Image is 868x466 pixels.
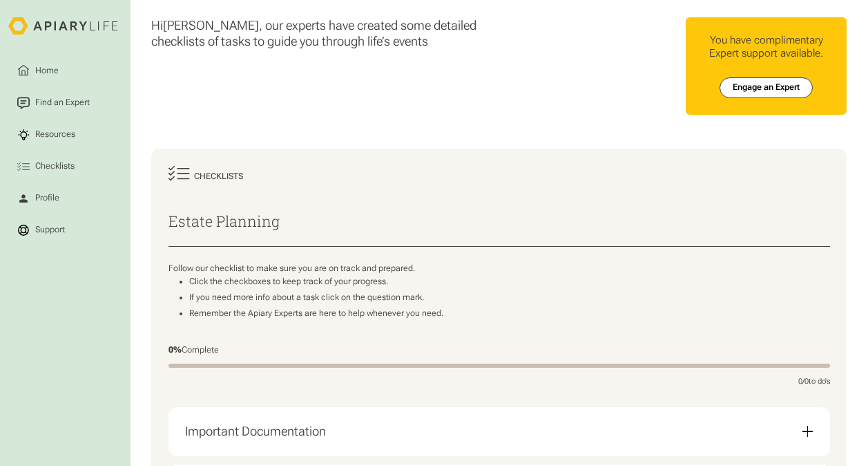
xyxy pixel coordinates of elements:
[8,88,122,118] a: Find an Expert
[798,377,802,386] span: 0
[804,377,809,386] span: 0
[33,224,67,236] div: Support
[185,416,813,448] div: Important Documentation
[185,424,326,439] div: Important Documentation
[8,151,122,181] a: Checklists
[168,345,182,355] span: 0%
[8,183,122,213] a: Profile
[8,120,122,149] a: Resources
[33,64,61,77] div: Home
[8,215,122,245] a: Support
[798,377,830,386] div: / to do's
[194,171,243,182] div: Checklists
[33,192,61,205] div: Profile
[720,77,813,98] a: Engage an Expert
[151,17,496,49] div: Hi , our experts have created some detailed checklists of tasks to guide you through life’s events
[189,277,830,287] li: Click the checkboxes to keep track of your progress.
[168,263,830,274] p: Follow our checklist to make sure you are on track and prepared.
[33,160,77,173] div: Checklists
[33,97,92,109] div: Find an Expert
[189,308,830,319] li: Remember the Apiary Experts are here to help whenever you need.
[694,34,838,60] div: You have complimentary Expert support available.
[163,18,259,32] span: [PERSON_NAME]
[189,292,830,303] li: If you need more info about a task click on the question mark.
[8,56,122,86] a: Home
[168,213,830,230] h2: Estate Planning
[168,345,830,355] div: Complete
[33,129,77,141] div: Resources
